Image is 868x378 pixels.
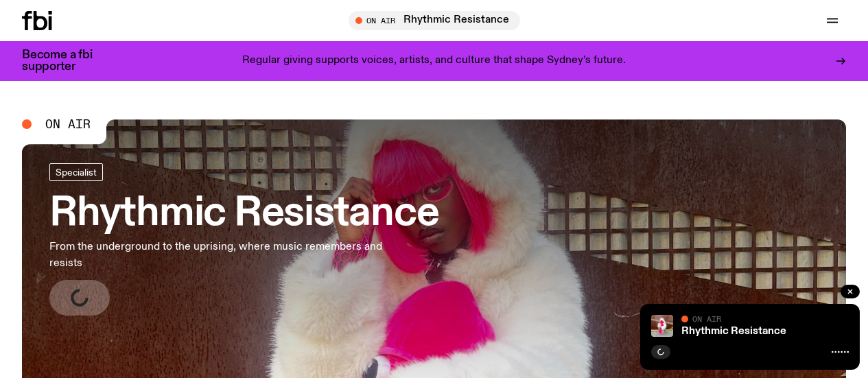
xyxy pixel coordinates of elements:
[49,195,438,233] h3: Rhythmic Resistance
[349,11,520,30] button: On AirRhythmic Resistance
[45,118,91,130] span: On Air
[651,315,673,337] img: Attu crouches on gravel in front of a brown wall. They are wearing a white fur coat with a hood, ...
[242,55,626,67] p: Regular giving supports voices, artists, and culture that shape Sydney’s future.
[49,163,438,316] a: Rhythmic ResistanceFrom the underground to the uprising, where music remembers and resists
[692,314,721,323] span: On Air
[49,163,103,181] a: Specialist
[49,239,401,272] p: From the underground to the uprising, where music remembers and resists
[681,326,786,337] a: Rhythmic Resistance
[22,49,110,73] h3: Become a fbi supporter
[56,167,97,178] span: Specialist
